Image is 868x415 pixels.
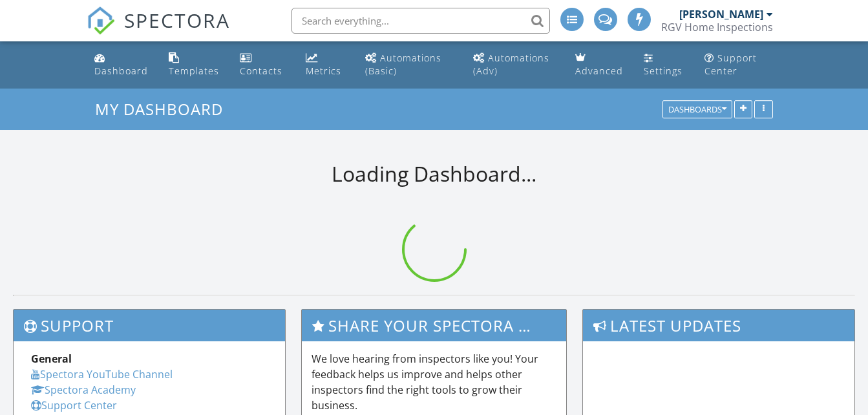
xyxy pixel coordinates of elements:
[575,65,623,77] div: Advanced
[679,8,763,21] div: [PERSON_NAME]
[662,101,732,119] button: Dashboards
[668,105,726,114] div: Dashboards
[473,52,549,77] div: Automations (Adv)
[31,367,173,381] a: Spectora YouTube Channel
[291,8,550,34] input: Search everything...
[306,65,341,77] div: Metrics
[14,310,285,341] h3: Support
[124,6,230,34] span: SPECTORA
[94,65,148,77] div: Dashboard
[240,65,282,77] div: Contacts
[302,310,566,341] h3: Share Your Spectora Experience
[31,398,117,412] a: Support Center
[639,47,688,83] a: Settings
[583,310,854,341] h3: Latest Updates
[365,52,441,77] div: Automations (Basic)
[312,351,556,413] p: We love hearing from inspectors like you! Your feedback helps us improve and helps other inspecto...
[644,65,683,77] div: Settings
[31,383,136,397] a: Spectora Academy
[31,352,72,366] strong: General
[87,6,115,35] img: The Best Home Inspection Software - Spectora
[164,47,224,83] a: Templates
[87,17,230,45] a: SPECTORA
[570,47,628,83] a: Advanced
[661,21,773,34] div: RGV Home Inspections
[301,47,350,83] a: Metrics
[95,98,234,120] a: My Dashboard
[360,47,458,83] a: Automations (Basic)
[468,47,560,83] a: Automations (Advanced)
[235,47,290,83] a: Contacts
[704,52,757,77] div: Support Center
[89,47,153,83] a: Dashboard
[169,65,219,77] div: Templates
[699,47,779,83] a: Support Center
